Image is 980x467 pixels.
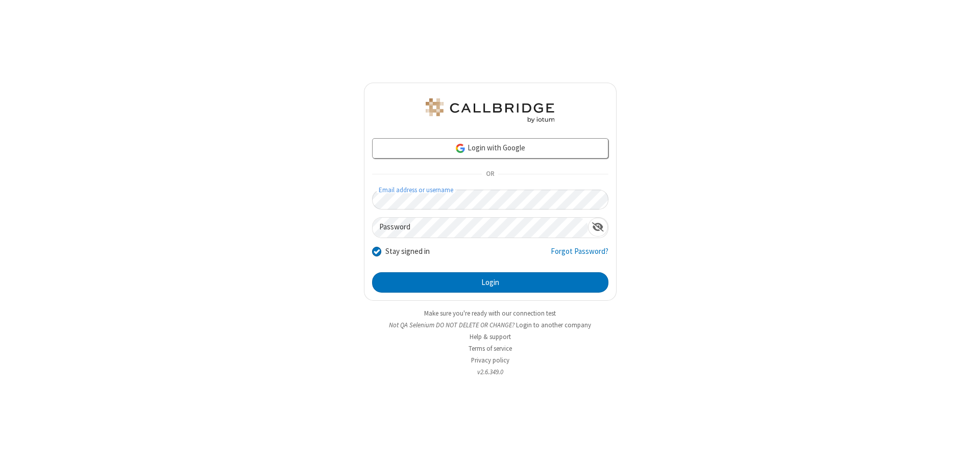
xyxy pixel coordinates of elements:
li: v2.6.349.0 [364,367,617,377]
li: Not QA Selenium DO NOT DELETE OR CHANGE? [364,320,617,330]
div: Show password [588,218,608,237]
input: Email address or username [372,190,608,210]
span: OR [482,167,498,181]
img: google-icon.png [455,143,466,154]
a: Terms of service [469,344,512,353]
a: Make sure you're ready with our connection test [424,309,556,318]
a: Forgot Password? [551,246,608,265]
label: Stay signed in [385,246,430,257]
a: Help & support [470,332,511,341]
img: QA Selenium DO NOT DELETE OR CHANGE [424,98,556,123]
a: Privacy policy [471,356,509,365]
button: Login [372,272,608,293]
button: Login to another company [516,320,591,330]
a: Login with Google [372,138,608,159]
input: Password [373,218,588,238]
